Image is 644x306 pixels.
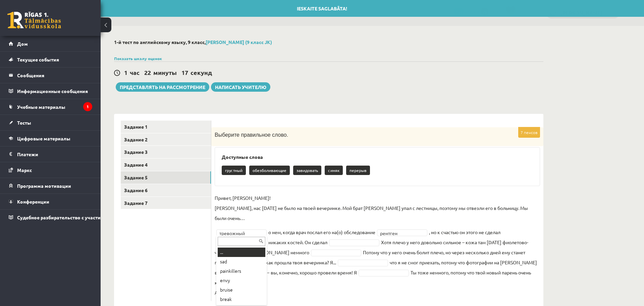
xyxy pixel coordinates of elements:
[218,257,265,266] div: sad
[218,285,265,295] div: bruise
[218,248,265,257] div: ...
[218,295,265,304] div: break
[218,266,265,276] div: painkillers
[218,276,265,285] div: envy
